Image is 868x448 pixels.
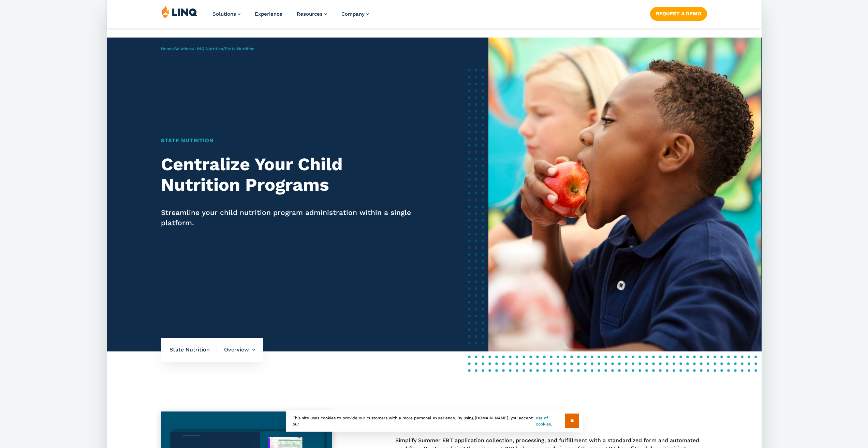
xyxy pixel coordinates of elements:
[297,11,323,17] span: Resources
[650,7,707,20] a: Request a Demo
[170,346,217,353] span: State Nutrition
[217,338,255,362] li: Overview
[341,11,365,17] span: Company
[488,38,761,351] img: State Nutrition Banner
[194,46,223,51] a: LINQ Nutrition
[297,11,327,17] a: Resources
[161,46,254,51] span: / / /
[650,5,707,20] nav: Button Navigation
[341,11,369,17] a: Company
[161,207,419,228] p: Streamline your child nutrition program administration within a single platform.
[255,11,282,17] a: Experience
[212,11,240,17] a: Solutions
[174,46,193,51] a: Solutions
[212,5,369,28] nav: Primary Navigation
[161,5,197,18] img: LINQ | K‑12 Software
[286,410,583,432] div: This site uses cookies to provide our customers with a more personal experience. By using [DOMAIN...
[161,136,419,145] h1: State Nutrition
[536,415,565,427] a: use of cookies.
[212,11,236,17] span: Solutions
[161,46,173,51] a: Home
[225,46,254,51] span: State Nutrition
[161,154,343,195] strong: Centralize Your Child Nutrition Programs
